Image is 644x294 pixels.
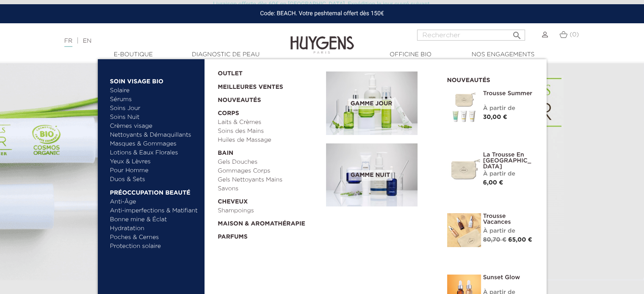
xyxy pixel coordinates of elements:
[348,170,392,181] span: Gamme nuit
[218,136,320,145] a: Huiles de Massage
[483,170,534,179] div: À partir de
[348,99,394,109] span: Gamme jour
[218,92,320,105] a: Nouveautés
[218,193,320,206] a: Cheveux
[64,38,72,47] a: FR
[483,152,534,170] a: La Trousse en [GEOGRAPHIC_DATA]
[326,71,417,135] img: routine_jour_banner.jpg
[110,86,199,95] a: Solaire
[110,113,191,122] a: Soins Nuit
[110,224,199,233] a: Hydratation
[218,127,320,136] a: Soins des Mains
[110,157,199,166] a: Yeux & Lèvres
[110,215,199,224] a: Bonne mine & Éclat
[326,71,434,135] a: Gamme jour
[110,131,199,140] a: Nettoyants & Démaquillants
[290,22,354,55] img: Huygens
[483,213,534,225] a: Trousse Vacances
[60,36,262,46] div: |
[110,140,199,148] a: Masques & Gommages
[110,233,199,242] a: Poches & Cernes
[218,158,320,167] a: Gels Douches
[218,105,320,118] a: Corps
[511,28,522,38] i: 
[368,50,453,59] a: Officine Bio
[110,206,199,215] a: Anti-imperfections & Matifiant
[483,91,534,96] a: Trousse Summer
[483,275,534,280] a: Sunset Glow
[218,118,320,127] a: Laits & Crèmes
[110,198,199,206] a: Anti-Âge
[417,30,525,41] input: Rechercher
[218,145,320,158] a: Bain
[218,206,320,215] a: Shampoings
[110,148,199,157] a: Lotions & Eaux Florales
[183,50,268,59] a: Diagnostic de peau
[110,104,199,113] a: Soins Jour
[509,27,524,38] button: 
[569,32,579,38] span: (0)
[447,74,534,84] h2: Nouveautés
[483,114,507,120] span: 30,00 €
[110,184,199,198] a: Préoccupation beauté
[110,175,199,184] a: Duos & Sets
[110,73,199,86] a: Soin Visage Bio
[110,95,199,104] a: Sérums
[218,78,312,92] a: Meilleures Ventes
[326,143,417,207] img: routine_nuit_banner.jpg
[218,228,320,242] a: Parfums
[218,167,320,176] a: Gommages Corps
[483,227,534,236] div: À partir de
[461,50,545,59] a: Nos engagements
[218,215,320,228] a: Maison & Aromathérapie
[508,237,532,243] span: 65,00 €
[447,91,481,124] img: Trousse Summer
[447,152,481,186] img: La Trousse en Coton
[483,180,503,186] span: 6,00 €
[447,213,481,247] img: La Trousse vacances
[110,122,199,131] a: Crèmes visage
[218,184,320,193] a: Savons
[83,38,91,44] a: EN
[218,65,312,78] a: OUTLET
[110,242,199,251] a: Protection solaire
[326,143,434,207] a: Gamme nuit
[218,176,320,184] a: Gels Nettoyants Mains
[91,50,176,59] a: E-Boutique
[483,104,534,113] div: À partir de
[110,166,199,175] a: Pour Homme
[483,237,506,243] span: 80,70 €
